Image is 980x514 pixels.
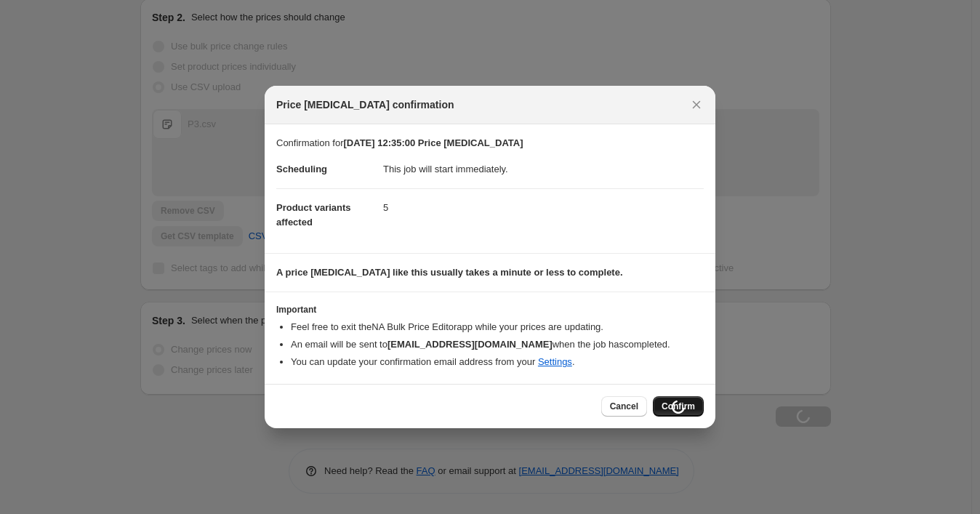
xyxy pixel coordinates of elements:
b: [EMAIL_ADDRESS][DOMAIN_NAME] [387,339,553,350]
a: Settings [538,356,572,367]
li: Feel free to exit the NA Bulk Price Editor app while your prices are updating. [291,320,704,334]
span: Cancel [610,401,638,412]
b: [DATE] 12:35:00 Price [MEDICAL_DATA] [343,137,523,148]
dd: 5 [383,188,704,227]
span: Product variants affected [276,202,351,228]
dd: This job will start immediately. [383,150,704,188]
span: Price [MEDICAL_DATA] confirmation [276,97,454,112]
p: Confirmation for [276,136,704,150]
li: You can update your confirmation email address from your . [291,355,704,369]
button: Close [686,95,707,115]
button: Cancel [601,396,647,417]
h3: Important [276,304,704,316]
b: A price [MEDICAL_DATA] like this usually takes a minute or less to complete. [276,267,623,278]
li: An email will be sent to when the job has completed . [291,337,704,352]
span: Scheduling [276,164,327,174]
